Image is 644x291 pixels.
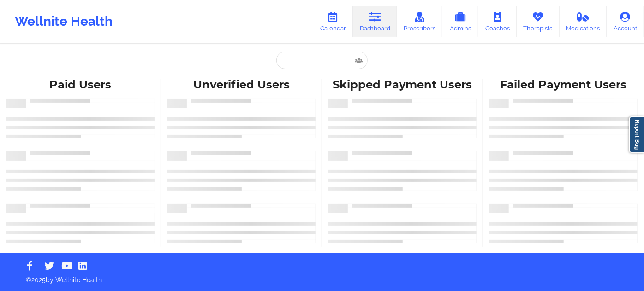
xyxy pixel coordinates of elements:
[313,6,353,37] a: Calendar
[353,6,397,37] a: Dashboard
[397,6,443,37] a: Prescribers
[478,6,517,37] a: Coaches
[517,6,560,37] a: Therapists
[442,6,478,37] a: Admins
[328,78,477,92] div: Skipped Payment Users
[19,269,625,285] p: © 2025 by Wellnite Health
[167,78,316,92] div: Unverified Users
[629,116,644,153] a: Report Bug
[607,6,644,37] a: Account
[6,78,155,92] div: Paid Users
[489,78,638,92] div: Failed Payment Users
[560,6,607,37] a: Medications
